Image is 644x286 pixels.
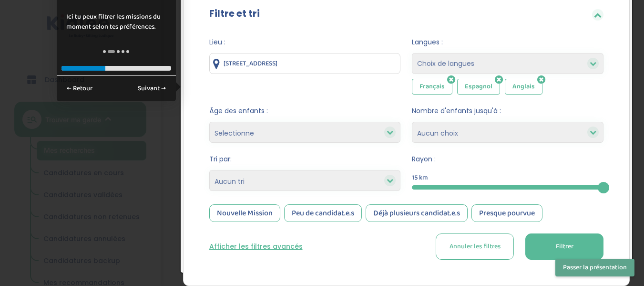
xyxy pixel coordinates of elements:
span: Âge des enfants : [209,106,401,116]
span: Tri par: [209,154,401,164]
div: Ici tu peux filtrer les missions du moment selon tes préférences. [57,2,176,42]
button: Passer la présentation [555,259,634,276]
label: Filtre et tri [209,6,260,21]
span: Anglais [505,79,542,95]
span: Espagnol [457,79,500,95]
div: Déjà plusieurs candidat.e.s [366,204,468,222]
span: Filtrer [556,242,573,252]
span: Langues : [412,37,603,47]
div: Nouvelle Mission [209,204,280,222]
a: ← Retour [61,81,98,96]
span: Lieu : [209,37,401,47]
span: Nombre d'enfants jusqu'à : [412,106,603,116]
div: Presque pourvue [471,204,542,222]
button: Filtrer [525,233,603,260]
a: Suivant → [133,81,171,96]
span: 15 km [412,173,428,183]
div: Peu de candidat.e.s [284,204,362,222]
button: Annuler les filtres [436,233,514,260]
span: Rayon : [412,154,603,164]
input: Ville ou code postale [209,53,401,74]
span: Annuler les filtres [450,242,501,252]
span: Français [412,79,452,95]
button: Afficher les filtres avancés [209,242,303,252]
